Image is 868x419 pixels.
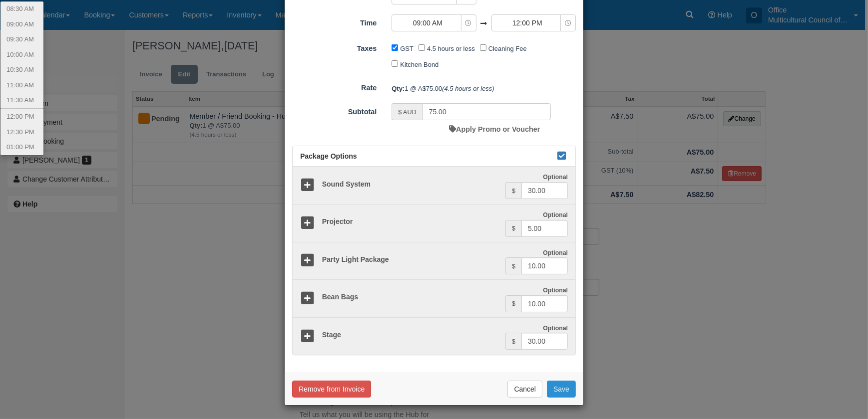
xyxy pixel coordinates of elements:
strong: Optional [543,325,568,332]
a: Party Light Package Optional $ [293,242,575,280]
label: Kitchen Bond [400,61,438,68]
small: $ [512,188,515,195]
button: Save [547,381,576,398]
label: Taxes [285,40,384,54]
div: 1 @ A$75.00 [384,80,583,97]
strong: Optional [543,174,568,181]
a: Stage Optional $ [293,317,575,355]
a: Projector Optional $ [293,204,575,242]
strong: Optional [543,287,568,294]
label: Time [285,14,384,28]
small: $ [512,263,515,270]
label: Rate [285,79,384,93]
small: $ [512,225,515,232]
label: Cleaning Fee [488,45,527,52]
h5: Sound System [315,181,505,188]
small: $ [512,300,515,307]
label: 4.5 hours or less [427,45,475,52]
a: Bean Bags Optional $ [293,279,575,318]
span: 09:00 AM [392,18,463,28]
span: Package Options [300,152,357,160]
button: Cancel [507,381,542,398]
label: Subtotal [285,103,384,117]
h5: Party Light Package [315,256,505,263]
a: Sound System Optional $ [293,167,575,205]
button: Remove from Invoice [292,381,371,398]
small: $ [512,338,515,345]
strong: Optional [543,249,568,256]
label: GST [400,45,414,52]
span: 12:00 PM [492,18,563,28]
a: Apply Promo or Voucher [449,125,540,133]
button: 09:00 AM [392,14,476,31]
small: $ AUD [398,109,416,116]
strong: Qty [392,85,405,92]
em: (4.5 hours or less) [442,85,494,92]
h5: Projector [315,218,505,225]
h5: Bean Bags [315,293,505,301]
strong: Optional [543,211,568,218]
button: 12:00 PM [491,14,576,31]
h5: Stage [315,331,505,339]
